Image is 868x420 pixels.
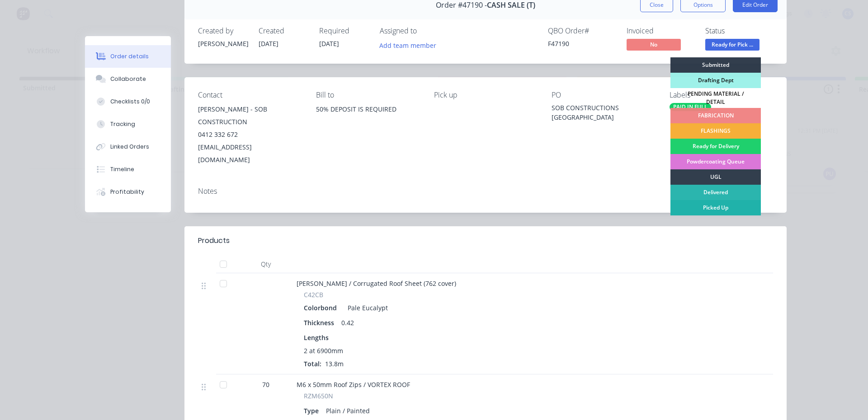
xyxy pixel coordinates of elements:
[85,158,171,181] button: Timeline
[304,301,340,314] div: Colorbond
[670,73,761,88] div: Drafting Dept
[262,380,269,389] span: 70
[198,235,230,246] div: Products
[552,91,655,99] div: PO
[670,57,761,73] div: Submitted
[110,143,149,151] div: Linked Orders
[670,185,761,200] div: Delivered
[110,188,144,196] div: Profitability
[434,91,538,99] div: Pick up
[304,346,343,355] span: 2 at 6900mm
[670,169,761,185] div: UGL
[85,68,171,90] button: Collaborate
[198,103,302,128] div: [PERSON_NAME] - SOB CONSTRUCTION
[110,75,146,83] div: Collaborate
[85,90,171,113] button: Checklists 0/0
[110,98,150,106] div: Checklists 0/0
[110,120,135,128] div: Tracking
[670,139,761,154] div: Ready for Delivery
[198,187,773,196] div: Notes
[304,359,321,368] span: Total:
[198,91,302,99] div: Contact
[670,88,761,108] div: PENDING MATERIAL / DETAIL
[436,1,487,9] span: Order #47190 -
[198,128,302,141] div: 0412 332 672
[304,333,329,342] span: Lengths
[705,39,759,50] span: Ready for Pick ...
[110,165,134,173] div: Timeline
[304,290,323,299] span: C42CB
[319,39,339,48] span: [DATE]
[380,27,470,35] div: Assigned to
[627,39,681,50] span: No
[110,52,149,61] div: Order details
[198,39,248,48] div: [PERSON_NAME]
[548,39,616,48] div: F47190
[670,91,773,99] div: Labels
[319,27,369,35] div: Required
[670,154,761,169] div: Powdercoating Queue
[316,103,420,132] div: 50% DEPOSIT IS REQUIRED
[304,316,338,329] div: Thickness
[316,103,420,116] div: 50% DEPOSIT IS REQUIRED
[322,404,373,417] div: Plain / Painted
[321,359,347,368] span: 13.8m
[670,123,761,139] div: FLASHINGS
[487,1,535,9] span: CASH SALE (T)
[344,301,388,314] div: Pale Eucalypt
[705,27,773,35] div: Status
[297,279,456,288] span: [PERSON_NAME] / Corrugated Roof Sheet (762 cover)
[198,103,302,166] div: [PERSON_NAME] - SOB CONSTRUCTION0412 332 672[EMAIL_ADDRESS][DOMAIN_NAME]
[670,103,711,111] div: PAID IN FULL
[316,91,420,99] div: Bill to
[548,27,616,35] div: QBO Order #
[627,27,694,35] div: Invoiced
[380,39,441,51] button: Add team member
[85,45,171,68] button: Order details
[85,135,171,158] button: Linked Orders
[259,39,278,48] span: [DATE]
[304,404,322,417] div: Type
[259,27,308,35] div: Created
[198,141,302,166] div: [EMAIL_ADDRESS][DOMAIN_NAME]
[297,380,410,389] span: M6 x 50mm Roof Zips / VORTEX ROOF
[198,27,248,35] div: Created by
[552,103,655,122] div: SOB CONSTRUCTIONS [GEOGRAPHIC_DATA]
[338,316,358,329] div: 0.42
[375,39,441,51] button: Add team member
[304,391,333,401] span: RZM650N
[85,181,171,203] button: Profitability
[85,113,171,135] button: Tracking
[239,255,293,273] div: Qty
[670,200,761,215] div: Picked Up
[670,108,761,123] div: FABRICATION
[705,39,759,52] button: Ready for Pick ...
